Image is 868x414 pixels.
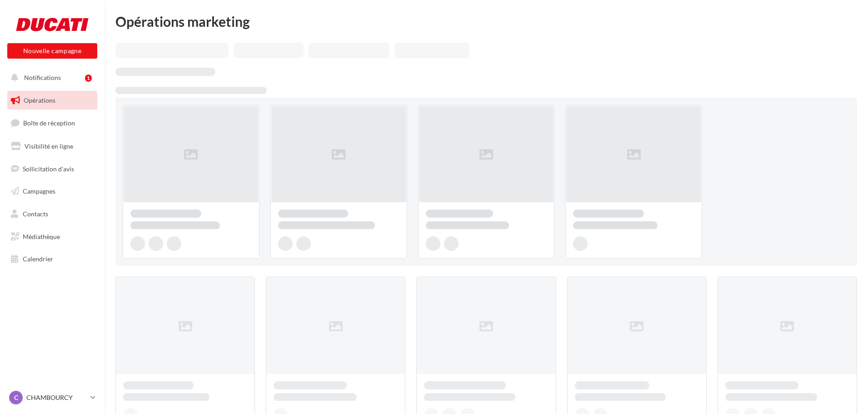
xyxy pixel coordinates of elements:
a: Sollicitation d'avis [5,160,99,179]
a: Calendrier [5,249,99,269]
span: Opérations [24,96,55,104]
a: Contacts [5,205,99,224]
a: Médiathèque [5,227,99,246]
div: 1 [85,75,92,82]
span: Campagnes [23,187,55,195]
span: Contacts [23,210,48,218]
span: Visibilité en ligne [25,142,73,150]
span: Calendrier [23,255,53,263]
div: Opérations marketing [115,15,857,28]
p: CHAMBOURCY [26,393,87,402]
button: Notifications 1 [5,68,95,87]
span: Boîte de réception [23,119,75,127]
span: Médiathèque [23,233,60,240]
a: Visibilité en ligne [5,137,99,156]
a: Boîte de réception [5,113,99,133]
a: C CHAMBOURCY [7,389,97,406]
a: Opérations [5,91,99,110]
span: C [14,393,18,402]
a: Campagnes [5,182,99,201]
button: Nouvelle campagne [7,43,97,59]
span: Notifications [24,74,61,81]
span: Sollicitation d'avis [23,165,74,172]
